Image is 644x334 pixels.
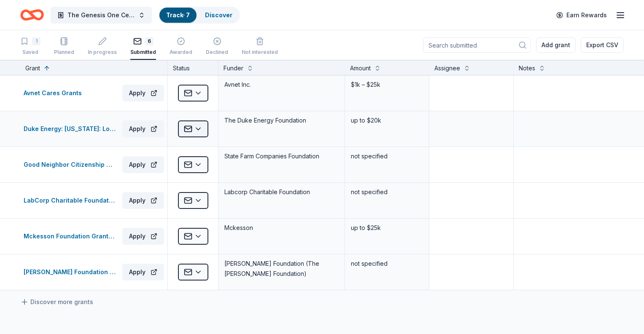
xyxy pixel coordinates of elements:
div: Awarded [170,49,192,56]
button: Declined [206,34,228,60]
div: not specified [350,150,424,162]
div: State Farm Companies Foundation [224,150,340,162]
div: up to $20k [350,115,424,126]
div: Status [168,60,218,75]
div: not specified [350,258,424,270]
a: Earn Rewards [551,8,612,23]
div: Declined [206,49,228,56]
button: 1Saved [20,34,40,60]
input: Search submitted [423,37,531,53]
div: Not interested [242,49,278,56]
button: Apply [122,85,164,102]
div: Saved [20,49,40,56]
div: Avnet Inc. [224,79,340,91]
div: The Duke Energy Foundation [224,115,340,126]
button: 6Submitted [130,34,156,60]
span: The Genesis One Center Launch [67,10,135,20]
div: not specified [350,186,424,198]
div: 6 [145,37,154,45]
button: Not interested [242,34,278,60]
div: 1 [32,37,40,45]
div: Amount [350,63,371,73]
button: Good Neighbor Citizenship Company Grants [24,160,119,170]
button: Export CSV [581,37,624,53]
div: Notes [519,63,535,73]
button: Add grant [536,37,576,53]
button: Avnet Cares Grants [24,88,119,98]
button: [PERSON_NAME] Foundation Grant [24,267,119,277]
button: In progress [88,34,117,60]
div: Avnet Cares Grants [24,88,85,98]
a: Home [20,5,44,25]
button: Apply [122,156,164,173]
div: Planned [54,49,74,56]
div: up to $25k [350,222,424,234]
a: Discover more grants [20,297,93,307]
button: Planned [54,34,74,60]
button: Awarded [170,34,192,60]
button: Duke Energy: [US_STATE]: Local Impact Grants [24,124,119,134]
button: Apply [122,120,164,137]
button: Apply [122,228,164,245]
button: Mckesson Foundation Grant: below $25,000 [24,231,119,241]
button: Apply [122,264,164,281]
button: Apply [122,192,164,209]
div: [PERSON_NAME] Foundation (The [PERSON_NAME] Foundation) [224,258,340,280]
div: Mckesson [224,222,340,234]
div: Funder [224,63,243,73]
a: Track· 7 [166,11,190,19]
button: Track· 7Discover [159,7,240,24]
div: $1k – $25k [350,79,424,91]
div: Submitted [130,49,156,56]
div: Grant [25,63,40,73]
div: Assignee [434,63,460,73]
button: LabCorp Charitable Foundation Grants [24,195,119,206]
div: Labcorp Charitable Foundation [224,186,340,198]
button: The Genesis One Center Launch [51,7,152,24]
a: Discover [205,11,232,19]
div: In progress [88,49,117,56]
